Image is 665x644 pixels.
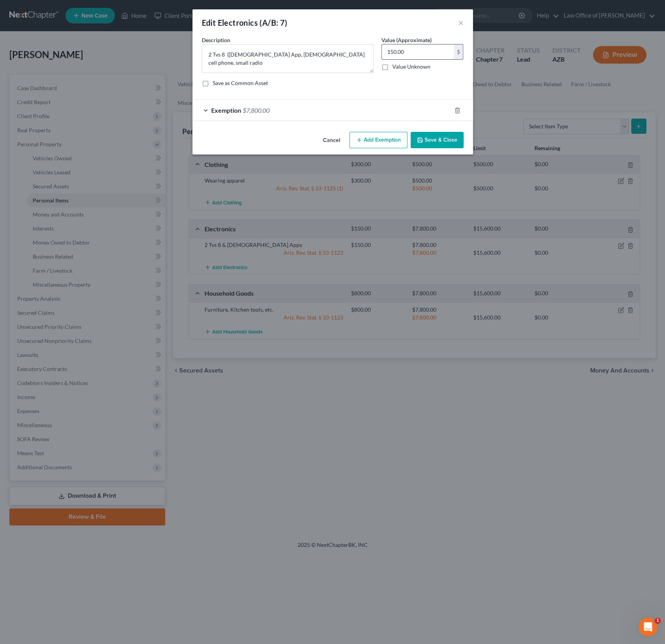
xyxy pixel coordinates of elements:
div: Edit Electronics (A/B: 7) [202,17,288,28]
div: $ [454,44,463,59]
span: 1 [654,617,661,624]
iframe: Intercom live chat [639,617,657,636]
span: Description [202,37,230,43]
button: Add Exemption [349,132,407,148]
button: Cancel [317,133,346,148]
span: $7,800.00 [243,106,270,114]
span: Exemption [211,106,241,114]
label: Save as Common Asset [213,79,268,87]
input: 0.00 [382,44,454,59]
button: Save & Close [411,132,464,148]
label: Value Unknown [392,63,430,71]
button: × [458,18,464,27]
label: Value (Approximate) [381,36,432,44]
